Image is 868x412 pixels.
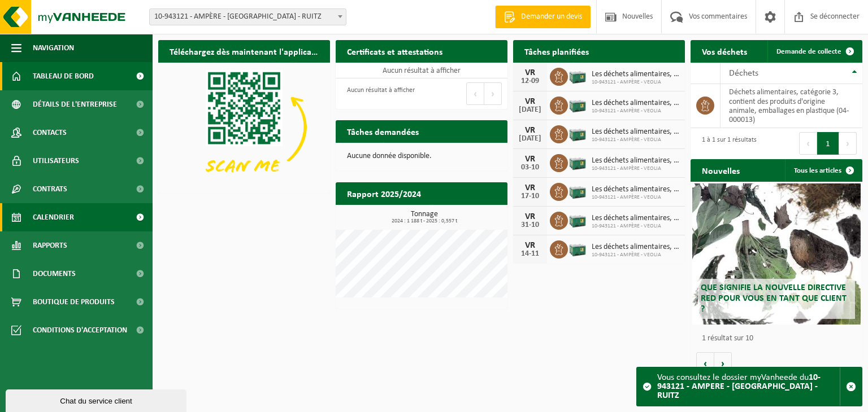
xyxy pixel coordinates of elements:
font: Détails de l'entreprise [33,100,117,109]
button: Suivant [839,132,857,155]
font: Contrats [33,185,67,194]
font: Utilisateurs [33,157,79,165]
font: Certificats et attestations [347,48,442,57]
img: PB-LB-0680-HPE-GN-01 [568,66,587,85]
a: Demander un devis [495,6,591,28]
font: VR [525,183,535,192]
button: Précédent [799,132,817,155]
a: Demande de collecte [767,40,861,63]
font: 10-943121 - AMPÈRE - VEOLIA [592,108,661,114]
font: Vos déchets [702,48,747,57]
font: VR [525,212,535,221]
font: VR [525,126,535,135]
span: 10-943121 - AMPÈRE - VEOLIA - RUITZ [150,9,346,25]
font: Tâches demandées [347,128,419,137]
font: Aucun résultat à afficher [347,87,415,94]
font: Rapport 2025/2024 [347,190,421,199]
font: Demander un devis [521,12,582,21]
img: PB-LB-0680-HPE-GN-01 [568,95,587,114]
font: 10-943121 - AMPÈRE - VEOLIA [592,252,661,258]
font: 17-10 [521,192,539,200]
font: Navigation [33,44,74,52]
font: VR [525,97,535,106]
font: 1 [826,140,830,148]
font: Nouvelles [622,12,653,21]
a: Tous les articles [785,159,861,182]
font: Nouvelles [702,167,740,176]
img: PB-LB-0680-HPE-GN-01 [568,210,587,229]
font: Rapports [33,242,67,250]
a: Que signifie la nouvelle directive RED pour vous en tant que client ? [692,183,861,325]
font: 10-943121 - AMPERE - [GEOGRAPHIC_DATA] - RUITZ [657,373,821,400]
font: 10-943121 - AMPÈRE - [GEOGRAPHIC_DATA] - RUITZ [154,12,322,21]
img: PB-LB-0680-HPE-GN-01 [568,181,587,200]
font: Téléchargez dès maintenant l'application Vanheede+ ! [170,48,376,57]
font: VR [525,68,535,77]
font: Documents [33,270,76,278]
font: Se déconnecter [810,12,860,21]
font: Que signifie la nouvelle directive RED pour vous en tant que client ? [701,283,847,314]
font: VR [525,241,535,250]
font: Tonnage [411,210,438,218]
img: PB-LB-0680-HPE-GN-01 [568,152,587,172]
font: 1 à 1 sur 1 résultats [702,137,757,143]
span: 10-943121 - AMPÈRE - VEOLIA - RUITZ [149,8,346,25]
font: 03-10 [521,163,539,172]
button: Précédent [466,82,484,105]
button: 1 [817,132,839,155]
font: Conditions d'acceptation [33,326,127,335]
img: Téléchargez l'application VHEPlus [158,63,330,191]
font: Boutique de produits [33,298,115,306]
font: 1 résultat sur 10 [702,334,753,343]
iframe: widget de discussion [6,387,189,412]
font: Vos commentaires [689,12,747,21]
font: Contacts [33,129,67,137]
font: Vous consultez le dossier myVanheede du [657,373,809,382]
font: 10-943121 - AMPÈRE - VEOLIA [592,165,661,172]
font: 10-943121 - AMPÈRE - VEOLIA [592,194,661,200]
font: Tous les articles [794,167,841,174]
font: Calendrier [33,213,74,222]
font: Tâches planifiées [524,48,589,57]
font: 2024 : 1 188 t - 2025 : 0,557 t [392,218,457,224]
font: 10-943121 - AMPÈRE - VEOLIA [592,79,661,85]
font: déchets alimentaires, catégorie 3, contient des produits d'origine animale, emballages en plastiq... [729,88,849,124]
font: Demande de collecte [776,48,841,55]
img: PB-LB-0680-HPE-GN-01 [568,239,587,258]
font: Tableau de bord [33,72,94,81]
font: 10-943121 - AMPÈRE - VEOLIA [592,137,661,143]
font: Déchets [729,69,758,78]
font: [DATE] [519,106,541,114]
font: 14-11 [521,249,539,258]
button: Suivant [484,82,502,105]
font: VR [525,155,535,164]
font: Aucun résultat à afficher [383,67,461,75]
img: PB-LB-0680-HPE-GN-01 [568,124,587,143]
font: 12-09 [521,77,539,85]
font: 10-943121 - AMPÈRE - VEOLIA [592,223,661,229]
font: Aucune donnée disponible. [347,152,432,160]
font: 31-10 [521,221,539,229]
font: [DATE] [519,134,541,143]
